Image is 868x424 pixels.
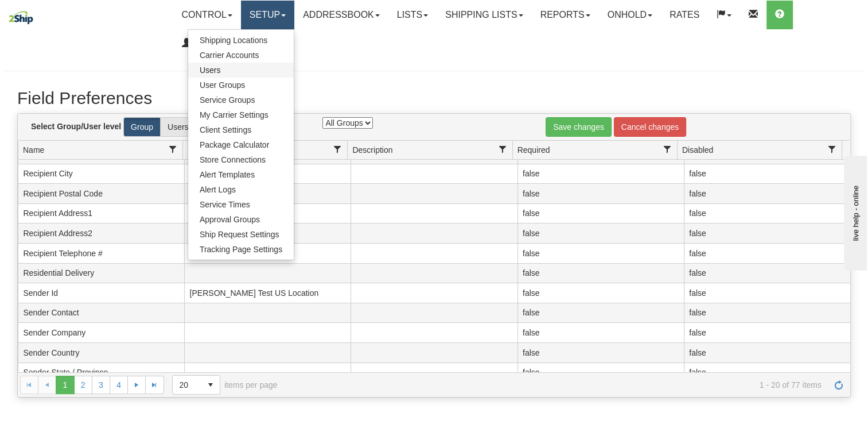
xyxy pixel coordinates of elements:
td: false [517,323,684,343]
a: Alert Logs [188,182,294,197]
td: Sender Id [18,283,184,303]
a: Description filter column settings [493,140,512,159]
td: Sender Contact [18,303,184,323]
span: Package Calculator [200,140,269,149]
span: Alert Logs [200,185,236,194]
a: Default Value filter column settings [328,140,347,159]
a: Refresh [830,376,848,394]
a: My Carrier Settings [188,107,294,122]
td: false [517,223,684,244]
span: Shipping Locations [200,36,267,45]
iframe: chat widget [842,153,867,271]
span: Carrier Accounts [200,51,259,60]
td: false [684,303,850,323]
span: User Groups [200,80,245,90]
span: Page sizes drop down [172,375,220,395]
td: Sender Country [18,343,184,363]
span: My Carrier Settings [200,110,268,120]
a: Approval Groups [188,212,294,227]
td: Recipient Address1 [18,204,184,224]
a: Shipping Locations [188,33,294,48]
a: Shipping lists [437,1,531,29]
span: Approval Groups [200,215,260,224]
a: Go to the last page [145,376,164,394]
td: false [517,204,684,224]
span: Description [352,144,392,156]
a: 3 [92,376,110,394]
a: 4 [110,376,128,394]
span: Name [23,144,44,156]
a: 2969/Test Co. Ltd Support: 1-855-55-2SHIP [173,29,293,58]
a: User Groups [188,78,294,92]
a: Required filter column settings [657,140,677,159]
td: Sender Company [18,323,184,343]
span: Rates [670,10,699,20]
a: Service Groups [188,92,294,107]
a: Control [173,1,241,29]
td: false [684,343,850,363]
a: Lists [388,1,437,29]
span: Users [200,65,221,75]
a: Setup [241,1,294,29]
td: false [517,244,684,264]
span: Tracking Page Settings [200,245,282,254]
span: 20 [180,379,194,391]
a: Service Times [188,197,294,212]
span: 1 - 20 of 77 items [294,380,822,390]
td: false [684,264,850,284]
a: Save changes [546,117,612,137]
a: Ship Request Settings [188,227,294,242]
a: Rates [661,1,708,29]
a: Alert Templates [188,167,294,182]
a: Carrier Accounts [188,48,294,63]
h1: Field Preferences [17,88,851,107]
span: Alert Templates [200,170,255,179]
td: Recipient Postal Code [18,184,184,204]
td: false [684,184,850,204]
label: Select Group/User level [31,121,121,132]
span: Store Connections [200,155,266,164]
div: grid toolbar [18,114,850,141]
a: Reports [532,1,599,29]
span: Page 1 [56,376,74,394]
a: Client Settings [188,122,294,137]
td: [PERSON_NAME] Test US Location [184,283,351,303]
a: Addressbook [294,1,388,29]
a: Name filter column settings [163,140,182,159]
a: Package Calculator [188,137,294,152]
td: false [517,283,684,303]
td: false [684,204,850,224]
a: Disabled filter column settings [822,140,842,159]
td: false [684,164,850,184]
a: OnHold [599,1,661,29]
td: false [517,164,684,184]
span: select [201,376,220,394]
td: Residential Delivery [18,264,184,284]
a: Store Connections [188,152,294,167]
td: false [517,184,684,204]
span: Disabled [682,144,713,156]
div: live help - online [9,10,106,18]
span: Service Times [200,200,250,209]
td: false [684,323,850,343]
td: Recipient Telephone # [18,244,184,264]
label: Group [123,117,161,137]
td: false [517,363,684,383]
a: Tracking Page Settings [188,242,294,257]
span: Client Settings [200,125,251,134]
td: false [517,343,684,363]
span: items per page [172,375,278,395]
img: logo2969.jpg [6,3,36,32]
td: false [684,223,850,244]
td: false [684,244,850,264]
span: Service Groups [200,95,255,105]
td: Recipient Address2 [18,223,184,244]
td: false [517,264,684,284]
td: false [684,283,850,303]
label: Users [160,117,196,137]
span: Required [517,144,550,156]
a: Users [188,63,294,78]
td: Sender State / Province [18,363,184,383]
span: Ship Request Settings [200,230,279,239]
td: false [684,363,850,383]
